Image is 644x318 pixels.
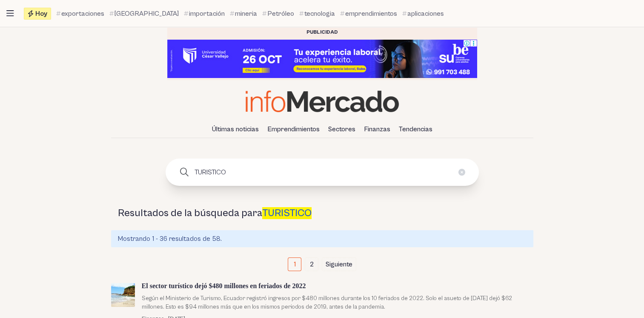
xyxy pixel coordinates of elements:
a: 2 [305,257,318,271]
span: 1 [288,257,301,271]
a: Emprendimientos [264,122,323,136]
img: El sector turístico en Ecuador logró una cifra récord de recaudación durante los feriados de 2022... [111,283,135,307]
a: Siguiente [322,257,356,271]
span: Petróleo [267,9,294,19]
p: Mostrando 1 - 36 resultados de 58. [111,230,533,247]
span: emprendimientos [345,9,397,19]
a: exportaciones [56,9,104,19]
span: aplicaciones [407,9,444,19]
span: Hoy [35,10,47,17]
span: [GEOGRAPHIC_DATA] [114,9,179,19]
a: emprendimientos [340,9,397,19]
span: importación [189,9,225,19]
p: Según el Ministerio de Turismo, Ecuador registró ingresos por $480 millones durante los 10 feriad... [142,294,533,311]
input: Ingresa algunas palabras clave… [193,159,455,186]
span: exportaciones [61,9,104,19]
a: aplicaciones [402,9,444,19]
a: tecnologia [299,9,335,19]
a: Tendencias [395,122,436,136]
h2: Resultados de la búsqueda para [111,206,533,220]
img: Infomercado Ecuador logo [246,90,399,112]
a: Petróleo [262,9,294,19]
div: Publicidad [167,27,477,38]
a: mineria [230,9,257,19]
a: El sector turístico dejó $480 millones en feriados de 2022 [142,281,533,291]
a: importación [184,9,225,19]
a: Últimas noticias [209,122,262,136]
span: mineria [235,9,257,19]
a: Finanzas [361,122,394,136]
span: tecnologia [304,9,335,19]
a: [GEOGRAPHIC_DATA] [109,9,179,19]
iframe: Advertisement [167,40,477,78]
a: Sectores [325,122,359,136]
span: TURISTICO [262,207,312,219]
